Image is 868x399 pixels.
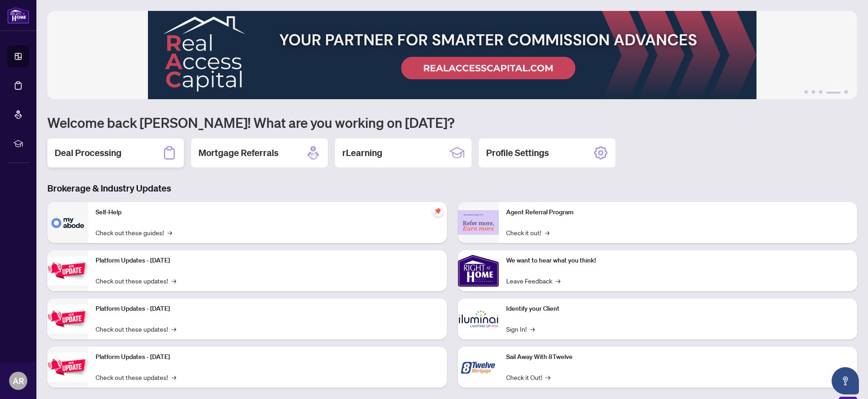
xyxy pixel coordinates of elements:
[96,256,440,266] p: Platform Updates - [DATE]
[7,7,29,24] img: logo
[486,146,549,159] h2: Profile Settings
[172,276,176,286] span: →
[506,227,549,237] a: Check it out!→
[530,324,535,334] span: →
[96,372,176,382] a: Check out these updates!→
[458,210,499,235] img: Agent Referral Program
[55,146,122,159] h2: Deal Processing
[96,276,176,286] a: Check out these updates!→
[812,90,815,94] button: 2
[458,298,499,339] img: Identify your Client
[47,182,857,195] h3: Brokerage & Industry Updates
[47,11,857,99] img: Slide 3
[172,372,176,382] span: →
[556,276,560,286] span: →
[96,352,440,362] p: Platform Updates - [DATE]
[198,146,279,159] h2: Mortgage Referrals
[47,256,88,285] img: Platform Updates - July 21, 2025
[844,90,848,94] button: 5
[47,304,88,333] img: Platform Updates - July 8, 2025
[47,353,88,381] img: Platform Updates - June 23, 2025
[47,202,88,243] img: Self-Help
[96,227,172,237] a: Check out these guides!→
[832,367,859,394] button: Open asap
[458,347,499,388] img: Sail Away With 8Twelve
[342,146,382,159] h2: rLearning
[819,90,822,94] button: 3
[458,250,499,291] img: We want to hear what you think!
[168,227,172,237] span: →
[506,324,535,334] a: Sign In!→
[172,324,176,334] span: →
[546,372,550,382] span: →
[96,207,440,217] p: Self-Help
[545,227,549,237] span: →
[506,276,560,286] a: Leave Feedback→
[826,90,841,94] button: 4
[506,207,850,217] p: Agent Referral Program
[96,324,176,334] a: Check out these updates!→
[506,352,850,362] p: Sail Away With 8Twelve
[506,304,850,314] p: Identify your Client
[506,372,550,382] a: Check it Out!→
[506,256,850,266] p: We want to hear what you think!
[804,90,808,94] button: 1
[47,114,857,131] h1: Welcome back [PERSON_NAME]! What are you working on [DATE]?
[96,304,440,314] p: Platform Updates - [DATE]
[432,206,443,217] span: pushpin
[13,374,24,387] span: AR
